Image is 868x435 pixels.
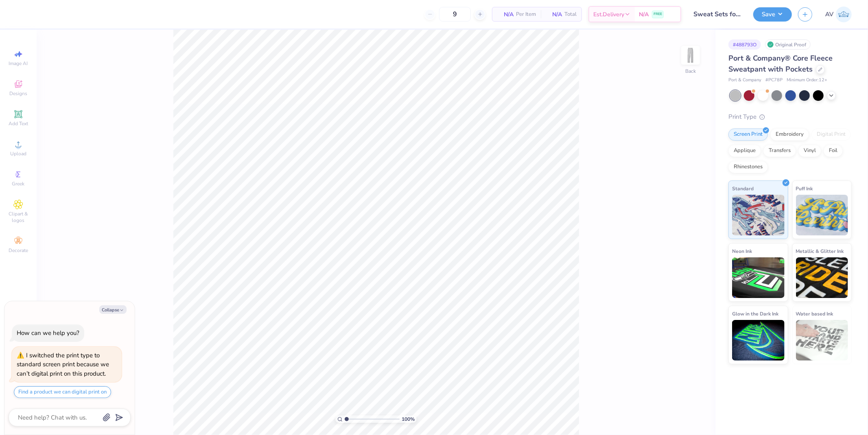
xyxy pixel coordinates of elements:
[796,195,848,235] img: Puff Ink
[546,10,562,19] span: N/A
[825,7,852,22] a: AV
[770,128,809,141] div: Embroidery
[9,90,27,97] span: Designs
[728,145,761,157] div: Applique
[732,184,754,193] span: Standard
[836,7,852,22] img: Aargy Velasco
[564,10,577,19] span: Total
[728,161,768,173] div: Rhinestones
[732,320,785,361] img: Glow in the Dark Ink
[728,128,768,141] div: Screen Print
[798,145,821,157] div: Vinyl
[639,10,649,19] span: N/A
[796,247,844,255] span: Metallic & Glitter Ink
[765,77,783,84] span: # PC78P
[685,67,696,75] div: Back
[682,47,699,63] img: Back
[593,10,624,19] span: Est. Delivery
[728,53,833,74] span: Port & Company® Core Fleece Sweatpant with Pockets
[14,386,111,398] button: Find a product we can digital print on
[9,247,28,254] span: Decorate
[763,145,796,157] div: Transfers
[787,77,827,84] span: Minimum Order: 12 +
[17,329,79,337] div: How can we help you?
[654,11,662,17] span: FREE
[728,39,761,50] div: # 488793O
[12,181,25,187] span: Greek
[9,120,28,127] span: Add Text
[732,247,752,255] span: Neon Ink
[516,10,536,19] span: Per Item
[9,60,28,67] span: Image AI
[10,150,26,157] span: Upload
[824,145,843,157] div: Foil
[811,128,851,141] div: Digital Print
[17,351,109,378] div: I switched the print type to standard screen print because we can’t digital print on this product.
[753,7,792,22] button: Save
[825,10,834,19] span: AV
[687,6,747,22] input: Untitled Design
[796,257,848,298] img: Metallic & Glitter Ink
[796,309,833,318] span: Water based Ink
[497,10,514,19] span: N/A
[439,7,471,22] input: – –
[728,77,761,84] span: Port & Company
[765,39,811,50] div: Original Proof
[796,184,813,193] span: Puff Ink
[99,305,127,314] button: Collapse
[732,257,785,298] img: Neon Ink
[4,211,33,224] span: Clipart & logos
[732,309,778,318] span: Glow in the Dark Ink
[402,415,415,423] span: 100 %
[728,112,852,122] div: Print Type
[732,195,785,235] img: Standard
[796,320,848,361] img: Water based Ink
